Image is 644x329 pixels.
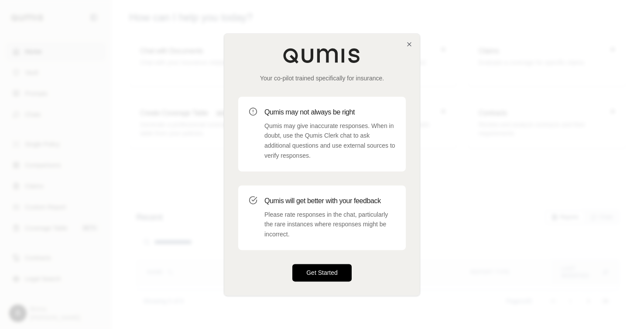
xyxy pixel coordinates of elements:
[238,74,406,83] p: Your co-pilot trained specifically for insurance.
[264,210,395,239] p: Please rate responses in the chat, particularly the rare instances where responses might be incor...
[292,264,352,281] button: Get Started
[264,107,395,118] h3: Qumis may not always be right
[264,121,395,161] p: Qumis may give inaccurate responses. When in doubt, use the Qumis Clerk chat to ask additional qu...
[264,196,395,206] h3: Qumis will get better with your feedback
[283,48,361,63] img: Qumis Logo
